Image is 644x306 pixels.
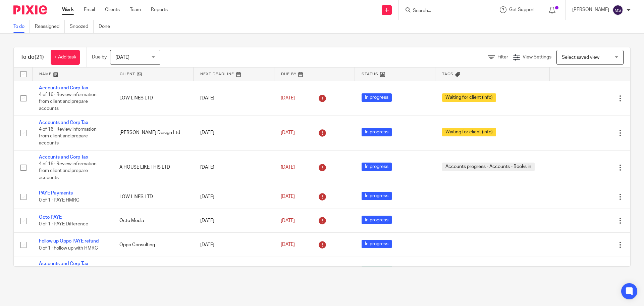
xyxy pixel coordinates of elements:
[13,20,30,33] a: To do
[113,233,193,257] td: Oppo Consulting
[39,120,88,125] a: Accounts and Corp Tax
[194,185,274,209] td: [DATE]
[362,240,392,248] span: In progress
[113,150,193,185] td: A HOUSE LIKE THIS LTD
[113,116,193,150] td: [PERSON_NAME] Design Ltd
[412,8,473,14] input: Search
[130,6,141,13] a: Team
[39,261,88,266] a: Accounts and Corp Tax
[13,5,47,14] img: Pixie
[497,55,508,59] span: Filter
[35,20,65,33] a: Reassigned
[51,50,80,65] a: + Add task
[442,193,543,200] div: ---
[194,116,274,150] td: [DATE]
[362,163,392,171] span: In progress
[194,81,274,116] td: [DATE]
[113,185,193,209] td: LOW LINES LTD
[281,130,295,135] span: [DATE]
[39,198,79,203] span: 0 of 1 · PAYE HMRC
[39,155,88,160] a: Accounts and Corp Tax
[113,257,193,284] td: NG Health & Fitness Limited
[442,128,496,136] span: Waiting for client (info)
[39,246,98,251] span: 0 of 1 · Follow up with HMRC
[281,218,295,223] span: [DATE]
[35,54,44,60] span: (21)
[39,215,62,220] a: Octo PAYE
[194,209,274,233] td: [DATE]
[39,191,73,195] a: PAYE Payments
[84,6,95,13] a: Email
[151,6,168,13] a: Reports
[113,209,193,233] td: Octo Media
[194,150,274,185] td: [DATE]
[105,6,120,13] a: Clients
[281,243,295,247] span: [DATE]
[362,128,392,136] span: In progress
[194,233,274,257] td: [DATE]
[281,96,295,100] span: [DATE]
[20,54,44,61] h1: To do
[39,92,97,111] span: 4 of 16 · Review information from client and prepare accounts
[442,93,496,102] span: Waiting for client (info)
[113,81,193,116] td: LOW LINES LTD
[442,163,535,171] span: Accounts progress - Accounts - Books in
[362,266,392,274] span: Not started
[39,127,97,145] span: 4 of 16 · Review information from client and prepare accounts
[442,242,543,248] div: ---
[70,20,94,33] a: Snoozed
[362,192,392,200] span: In progress
[523,55,551,59] span: View Settings
[562,55,599,60] span: Select saved view
[281,165,295,170] span: [DATE]
[572,6,609,13] p: [PERSON_NAME]
[62,6,74,13] a: Work
[92,54,107,60] p: Due by
[39,162,97,180] span: 4 of 16 · Review information from client and prepare accounts
[115,55,129,60] span: [DATE]
[362,93,392,102] span: In progress
[362,216,392,224] span: In progress
[194,257,274,284] td: [DATE]
[442,217,543,224] div: ---
[39,86,88,90] a: Accounts and Corp Tax
[509,7,535,12] span: Get Support
[442,72,453,76] span: Tags
[99,20,115,33] a: Done
[612,5,623,15] img: svg%3E
[281,194,295,199] span: [DATE]
[39,239,99,244] a: Follow up Oppo PAYE refund
[39,222,88,226] span: 0 of 1 · PAYE Difference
